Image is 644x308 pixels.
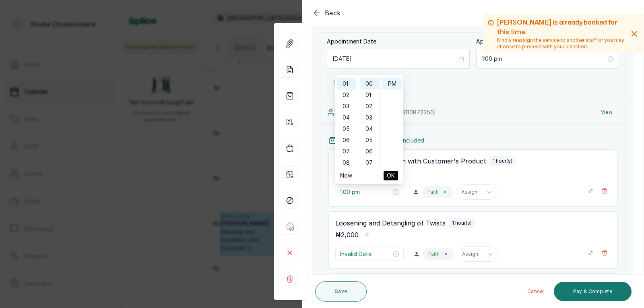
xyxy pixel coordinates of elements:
[337,112,356,123] div: 04
[387,168,395,183] span: OK
[327,75,352,90] button: Save
[315,281,367,302] button: Save
[312,8,341,18] button: Back
[360,146,379,157] div: 06
[337,101,356,112] div: 03
[452,220,472,226] p: 1 hour(s)
[428,251,440,257] p: Faith
[337,78,356,89] div: 01
[337,134,356,146] div: 06
[482,54,606,63] input: Select time
[340,172,352,179] a: Now
[340,250,392,258] input: Select time
[521,282,551,301] button: Cancel
[337,89,356,101] div: 02
[360,101,379,112] div: 02
[388,109,436,116] span: +234 8110872356 |
[493,158,512,164] p: 1 hour(s)
[335,218,446,228] p: Loosening and Detangling of Twists
[341,231,359,239] span: 2,000
[382,78,402,89] div: PM
[384,171,398,180] button: OK
[332,54,457,63] input: Select date
[337,146,356,157] div: 07
[335,230,359,240] p: ₦
[360,123,379,134] div: 04
[476,37,526,45] label: Appointment Time
[360,157,379,168] div: 07
[360,134,379,146] div: 05
[497,18,626,37] h2: [PERSON_NAME] is already booked for this time.
[360,89,379,101] div: 01
[340,188,391,196] input: Select time
[554,282,632,301] button: Pay & Complete
[360,78,379,89] div: 00
[594,105,619,120] button: View
[427,189,439,195] p: Faith
[337,123,356,134] div: 05
[335,156,486,166] p: Washing and Condition with Customer's Product
[325,8,341,18] span: Back
[497,37,626,50] p: Kindly reassign the service to another staff or you may choose to proceed with your selection.
[337,157,356,168] div: 08
[360,112,379,123] div: 03
[327,37,376,45] label: Appointment Date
